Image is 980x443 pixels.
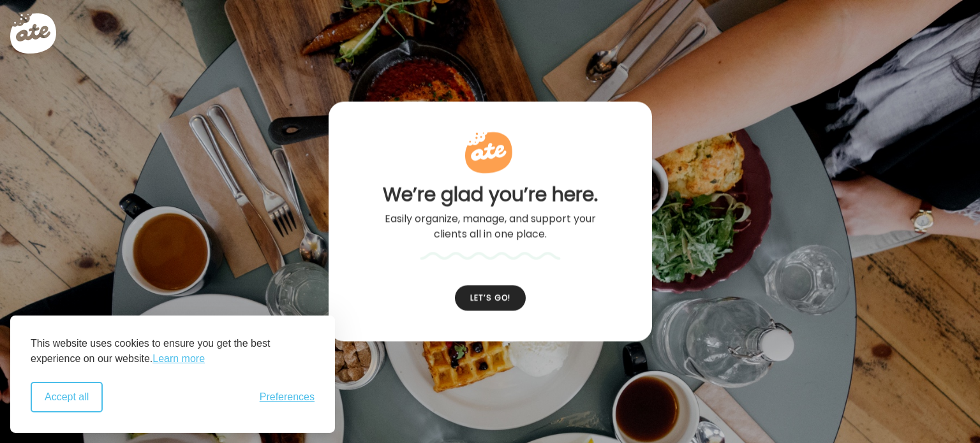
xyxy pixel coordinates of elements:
div: Let’s go! [455,286,526,311]
section: Easily organize, manage, and support your clients all in one place. [380,212,601,242]
p: This website uses cookies to ensure you get the best experience on our website. [31,336,315,367]
button: Toggle preferences [260,391,315,403]
h1: We’re glad you’re here. [380,184,601,207]
button: Accept all cookies [31,382,103,412]
a: Learn more [152,351,205,367]
span: Preferences [260,391,315,403]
